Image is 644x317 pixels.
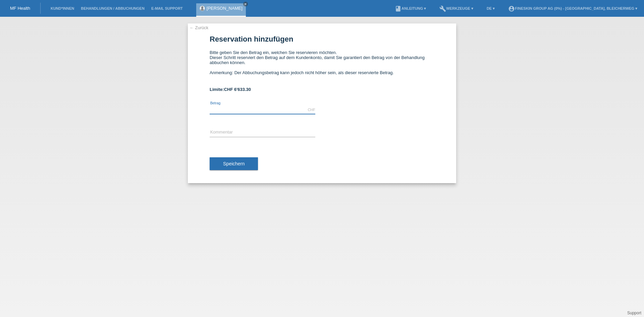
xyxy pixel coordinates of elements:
[505,6,641,10] a: account_circleFineSkin Group AG (0%) - [GEOGRAPHIC_DATA], Bleicherweg ▾
[207,6,243,11] a: [PERSON_NAME]
[627,311,641,315] a: Support
[47,6,77,10] a: Kund*innen
[190,25,208,30] a: ← Zurück
[10,6,30,11] a: MF Health
[508,5,515,12] i: account_circle
[210,50,434,80] div: Bitte geben Sie den Betrag ein, welchen Sie reservieren möchten. Dieser Schritt reserviert den Be...
[395,5,401,12] i: book
[308,108,315,112] div: CHF
[391,6,429,10] a: bookAnleitung ▾
[436,6,477,10] a: buildWerkzeuge ▾
[224,87,251,92] span: CHF 6'633.30
[210,35,434,43] h1: Reservation hinzufügen
[439,5,446,12] i: build
[244,2,247,6] i: close
[148,6,186,10] a: E-Mail Support
[210,87,251,92] b: Limite:
[210,157,258,170] button: Speichern
[483,6,498,10] a: DE ▾
[243,2,248,6] a: close
[77,6,148,10] a: Behandlungen / Abbuchungen
[223,161,245,166] span: Speichern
